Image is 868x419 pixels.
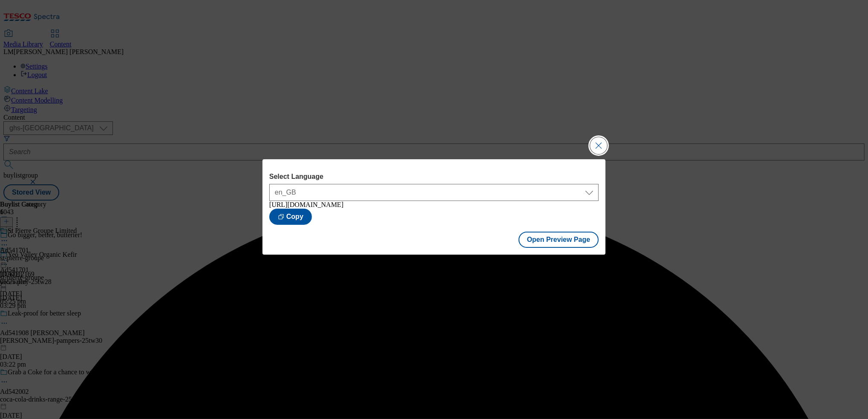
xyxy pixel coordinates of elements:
[519,232,599,248] button: Open Preview Page
[262,159,606,255] div: Modal
[590,137,607,154] button: Close Modal
[269,201,599,209] div: [URL][DOMAIN_NAME]
[269,173,599,181] label: Select Language
[269,209,312,225] button: Copy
